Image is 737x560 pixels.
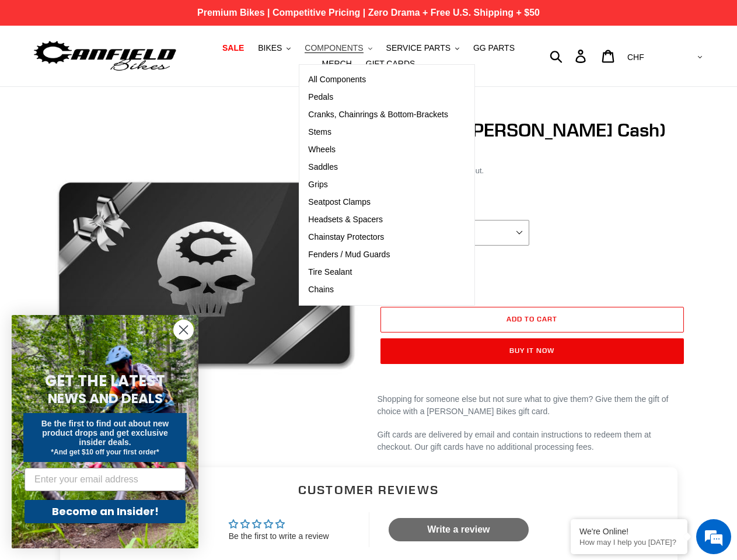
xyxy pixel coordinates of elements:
[467,40,521,56] a: GG PARTS
[308,110,448,120] span: Cranks, Chainrings & Bottom-Brackets
[41,419,169,447] span: Be the first to find out about new product drops and get exclusive insider deals.
[229,517,329,531] div: Average rating is 0.00 stars
[360,56,421,72] a: GIFT CARDS
[308,232,384,242] span: Chainstay Protectors
[299,159,457,176] a: Saddles
[299,211,457,229] a: Headsets & Spacers
[389,518,529,541] a: Write a review
[69,481,668,498] h2: Customer Reviews
[258,43,282,53] span: BIKES
[378,165,687,177] div: calculated at checkout.
[299,141,457,159] a: Wheels
[299,229,457,246] a: Chainstay Protectors
[25,500,186,523] button: Become an Insider!
[173,320,194,340] button: Close dialog
[299,106,457,124] a: Cranks, Chainrings & Bottom-Brackets
[222,43,244,53] span: SALE
[299,264,457,281] a: Tire Sealant
[308,215,383,225] span: Headsets & Spacers
[305,43,363,53] span: COMPONENTS
[316,56,358,72] a: MERCH
[308,162,338,172] span: Saddles
[378,393,687,418] p: Shopping for someone else but not sure what to give them? Give them the gift of choice with a [PE...
[299,89,457,106] a: Pedals
[308,267,352,277] span: Tire Sealant
[322,59,352,69] span: MERCH
[579,527,679,536] div: We're Online!
[308,92,333,102] span: Pedals
[48,389,163,408] span: NEWS AND DEALS
[308,145,336,155] span: Wheels
[299,246,457,264] a: Fenders / Mud Guards
[308,197,371,207] span: Seatpost Clamps
[229,531,329,542] div: Be the first to write a review
[299,71,457,89] a: All Components
[308,285,334,295] span: Chains
[45,370,165,391] span: GET THE LATEST
[299,281,457,299] a: Chains
[308,250,390,260] span: Fenders / Mud Guards
[366,59,415,69] span: GIFT CARDS
[252,40,296,56] button: BIKES
[308,75,366,85] span: All Components
[507,314,557,323] span: Add to cart
[308,127,331,137] span: Stems
[51,448,159,456] span: *And get $10 off your first order*
[32,38,178,75] img: Canfield Bikes
[378,119,687,141] h1: Gift Card ([PERSON_NAME] Cash)
[299,176,457,194] a: Grips
[380,338,684,364] button: Buy it now
[473,43,515,53] span: GG PARTS
[216,40,250,56] a: SALE
[579,538,679,547] p: How may I help you today?
[308,180,327,190] span: Grips
[25,468,186,491] input: Enter your email address
[299,40,378,56] button: COMPONENTS
[299,124,457,141] a: Stems
[380,307,684,332] button: Add to cart
[378,429,687,453] p: Gift cards are delivered by email and contain instructions to redeem them at checkout. Our gift c...
[380,40,465,56] button: SERVICE PARTS
[386,43,450,53] span: SERVICE PARTS
[299,194,457,211] a: Seatpost Clamps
